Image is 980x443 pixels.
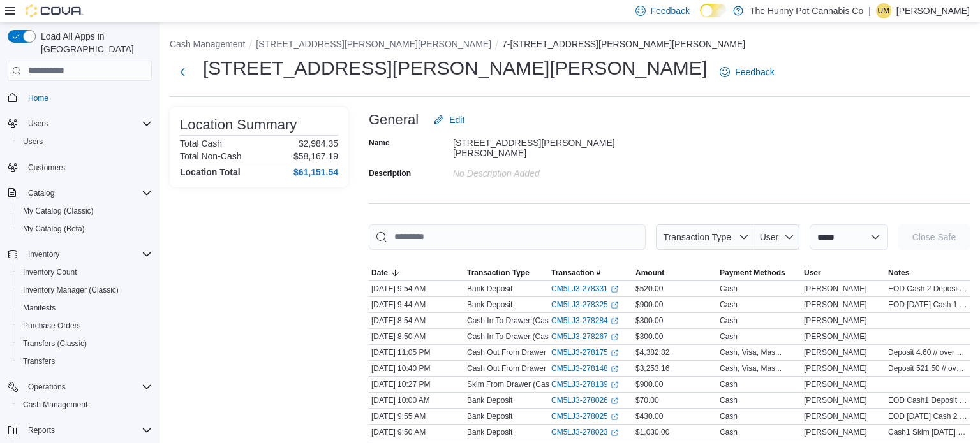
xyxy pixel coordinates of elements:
[804,347,867,358] span: [PERSON_NAME]
[611,429,618,437] svg: External link
[23,267,77,277] span: Inventory Count
[369,377,464,392] div: [DATE] 10:27 PM
[635,427,669,437] span: $1,030.00
[888,427,967,437] span: Cash1 Skim [DATE] 6x50 33x20 7x10
[18,265,82,280] a: Inventory Count
[551,347,618,358] a: CM5LJ3-278175External link
[23,356,55,367] span: Transfers
[369,138,390,148] label: Name
[293,167,338,177] h4: $61,151.54
[369,345,464,360] div: [DATE] 11:05 PM
[369,265,464,280] button: Date
[551,363,618,374] a: CM5LJ3-278148External link
[467,395,512,405] p: Bank Deposit
[28,93,48,103] span: Home
[23,247,152,262] span: Inventory
[453,133,624,158] div: [STREET_ADDRESS][PERSON_NAME][PERSON_NAME]
[18,318,152,333] span: Purchase Orders
[371,268,388,278] span: Date
[23,116,152,131] span: Users
[754,224,799,250] button: User
[18,221,90,236] a: My Catalog (Beta)
[551,268,600,278] span: Transaction #
[804,268,821,278] span: User
[611,317,618,325] svg: External link
[717,265,801,280] button: Payment Methods
[293,151,338,161] p: $58,167.19
[611,333,618,341] svg: External link
[720,427,738,437] div: Cash
[180,117,297,133] h3: Location Summary
[720,300,738,310] div: Cash
[611,413,618,421] svg: External link
[180,167,241,177] h4: Location Total
[549,265,633,280] button: Transaction #
[635,363,669,374] span: $3,253.16
[369,281,464,296] div: [DATE] 9:54 AM
[299,138,338,149] p: $2,984.35
[203,55,707,81] h1: [STREET_ADDRESS][PERSON_NAME][PERSON_NAME]
[720,284,738,294] div: Cash
[23,91,54,106] a: Home
[551,427,618,437] a: CM5LJ3-278023External link
[23,136,43,147] span: Users
[18,300,152,316] span: Manifests
[750,3,863,18] p: The Hunny Pot Cannabis Co
[804,395,867,405] span: [PERSON_NAME]
[23,423,152,438] span: Reports
[28,163,65,173] span: Customers
[467,300,512,310] p: Bank Deposit
[170,39,245,49] button: Cash Management
[26,4,83,17] img: Cova
[467,411,512,421] p: Bank Deposit
[896,3,970,18] p: [PERSON_NAME]
[13,396,157,414] button: Cash Management
[635,284,663,294] span: $520.00
[23,338,87,349] span: Transfers (Classic)
[551,316,618,326] a: CM5LJ3-278284External link
[13,281,157,299] button: Inventory Manager (Classic)
[23,321,81,331] span: Purchase Orders
[369,168,411,178] label: Description
[635,268,664,278] span: Amount
[18,134,152,149] span: Users
[804,363,867,374] span: [PERSON_NAME]
[13,133,157,150] button: Users
[551,300,618,310] a: CM5LJ3-278325External link
[611,397,618,405] svg: External link
[13,263,157,281] button: Inventory Count
[18,134,48,149] a: Users
[23,206,94,216] span: My Catalog (Classic)
[611,365,618,373] svg: External link
[36,30,152,55] span: Load All Apps in [GEOGRAPHIC_DATA]
[876,3,891,18] div: Uldarico Maramo
[18,203,152,219] span: My Catalog (Classic)
[651,4,690,17] span: Feedback
[467,427,512,437] p: Bank Deposit
[633,265,717,280] button: Amount
[804,427,867,437] span: [PERSON_NAME]
[18,265,152,280] span: Inventory Count
[3,184,157,202] button: Catalog
[369,393,464,408] div: [DATE] 10:00 AM
[467,347,577,358] p: Cash Out From Drawer (Cash 1)
[720,268,785,278] span: Payment Methods
[804,300,867,310] span: [PERSON_NAME]
[898,224,970,250] button: Close Safe
[888,268,909,278] span: Notes
[656,224,754,250] button: Transaction Type
[23,247,64,262] button: Inventory
[551,379,618,389] a: CM5LJ3-278139External link
[467,316,562,326] p: Cash In To Drawer (Cash 2)
[453,163,624,178] div: No Description added
[18,336,152,351] span: Transfers (Classic)
[804,411,867,421] span: [PERSON_NAME]
[804,379,867,389] span: [PERSON_NAME]
[23,160,70,175] a: Customers
[551,411,618,421] a: CM5LJ3-278025External link
[369,112,419,127] h3: General
[720,331,738,342] div: Cash
[3,421,157,439] button: Reports
[18,282,152,298] span: Inventory Manager (Classic)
